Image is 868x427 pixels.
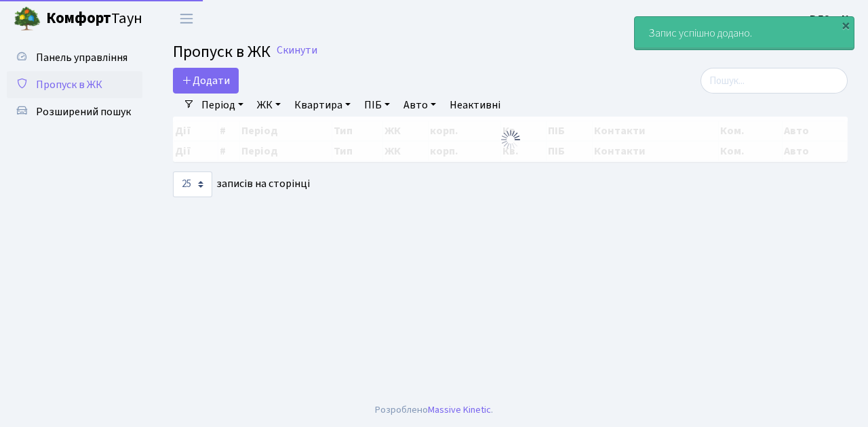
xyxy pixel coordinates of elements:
label: записів на сторінці [173,171,310,197]
a: ПІБ [359,94,395,117]
button: Переключити навігацію [170,7,203,30]
span: Таун [46,7,142,30]
span: Пропуск в ЖК [173,40,271,64]
img: Обробка... [500,129,521,150]
div: Запис успішно додано. [635,17,854,49]
input: Пошук... [701,68,848,94]
a: ЖК [252,94,286,117]
a: Massive Kinetic [428,403,491,417]
span: Розширений пошук [36,104,131,119]
span: Додати [182,73,230,88]
a: Скинути [277,44,317,57]
a: Пропуск в ЖК [7,71,142,98]
select: записів на сторінці [173,171,212,197]
a: Авто [398,94,441,117]
div: × [839,18,852,32]
a: Період [196,94,249,117]
a: Неактивні [444,94,506,117]
a: Додати [173,68,239,94]
a: Квартира [289,94,356,117]
div: Розроблено . [375,403,493,418]
a: Панель управління [7,44,142,71]
a: ВЛ2 -. К. [810,11,852,27]
b: ВЛ2 -. К. [810,12,852,26]
span: Панель управління [36,50,127,65]
span: Пропуск в ЖК [36,77,102,92]
a: Розширений пошук [7,98,142,125]
b: Комфорт [46,7,111,29]
img: logo.png [14,5,41,33]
